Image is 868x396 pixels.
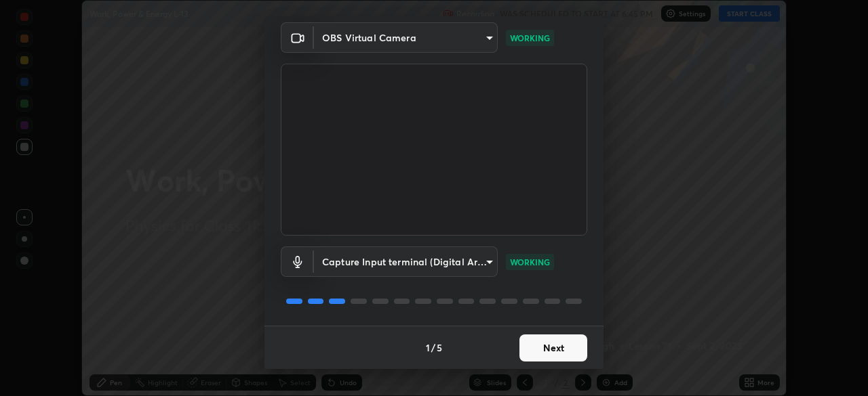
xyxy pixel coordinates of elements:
div: OBS Virtual Camera [314,246,498,277]
p: WORKING [510,256,550,268]
p: WORKING [510,32,550,44]
div: OBS Virtual Camera [314,22,498,53]
h4: 1 [426,340,430,355]
button: Next [519,334,587,361]
h4: 5 [437,340,442,355]
h4: / [431,340,435,355]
